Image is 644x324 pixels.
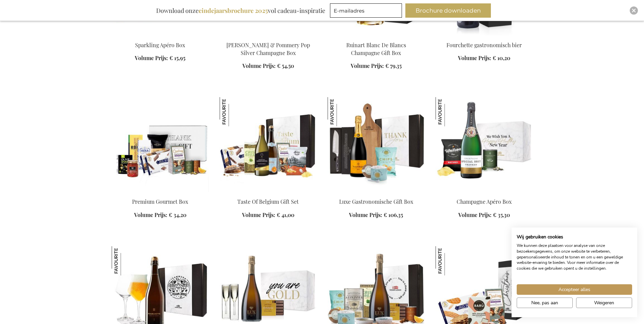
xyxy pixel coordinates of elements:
span: € 10,20 [493,54,510,61]
span: € 41,00 [277,211,294,218]
a: Volume Prijs: € 106,35 [349,211,403,219]
button: Pas cookie voorkeuren aan [517,298,573,308]
a: Champagne Apéro Box [457,198,512,205]
a: Volume Prijs: € 54,50 [242,62,294,70]
div: Download onze vol cadeau-inspiratie [153,3,328,18]
img: Champagne Apéro Box [436,97,533,192]
span: Volume Prijs: [242,62,276,69]
span: € 35,30 [493,211,510,218]
span: € 34,20 [169,211,186,218]
a: Sweet Delights & Pommery Pop Silver Champagne Box [220,33,317,39]
img: Champagne Apéro Box [436,97,465,126]
a: Premium Gourmet Box [132,198,188,205]
a: Volume Prijs: € 41,00 [242,211,294,219]
span: Volume Prijs: [351,62,384,69]
span: Nee, pas aan [531,299,558,306]
button: Alle cookies weigeren [576,298,632,308]
button: Accepteer alle cookies [517,284,632,295]
a: [PERSON_NAME] & Pommery Pop Silver Champagne Box [226,41,310,56]
a: Taste Of Belgium Gift Set [237,198,299,205]
img: Premium Gourmet Box [112,97,209,192]
span: Volume Prijs: [242,211,275,218]
img: Luxury Culinary Gift Box [328,97,425,192]
span: € 15,95 [169,54,185,61]
div: Close [630,6,638,15]
a: Volume Prijs: € 10,20 [458,54,510,62]
a: Fourchette beer 75 cl [436,33,533,39]
a: Volume Prijs: € 15,95 [135,54,185,62]
a: Luxe Gastronomische Gift Box [339,198,413,205]
input: E-mailadres [330,3,402,18]
p: We kunnen deze plaatsen voor analyse van onze bezoekersgegevens, om onze website te verbeteren, g... [517,243,632,271]
h2: Wij gebruiken cookies [517,234,632,240]
button: Brochure downloaden [405,3,491,18]
span: Volume Prijs: [135,54,168,61]
a: Sparkling Apéro Box [135,41,185,49]
img: Close [632,8,636,13]
a: Fourchette gastronomisch bier [446,41,522,49]
a: Luxury Culinary Gift Box Luxe Gastronomische Gift Box [328,190,425,196]
span: € 54,50 [277,62,294,69]
span: Volume Prijs: [458,54,491,61]
img: Luxe Gastronomische Gift Box [328,97,357,126]
a: Ruinart Blanc De Blancs Champagne Gift Box [346,41,406,56]
a: Champagne Apéro Box Champagne Apéro Box [436,190,533,196]
a: Premium Gourmet Box [112,190,209,196]
b: eindejaarsbrochure 2025 [199,6,268,15]
form: marketing offers and promotions [330,3,404,20]
a: Ruinart Blanc De Blancs Champagne Gift Box [328,33,425,39]
img: Fourchette Bier Gift Box [112,246,141,275]
img: Chocolate Temptations Box [436,246,465,275]
span: Weigeren [594,299,614,306]
img: Taste Of Belgium Gift Set [220,97,317,192]
a: Volume Prijs: € 34,20 [134,211,186,219]
a: Taste Of Belgium Gift Set Taste Of Belgium Gift Set [220,190,317,196]
a: Sparkling Apero Box [112,33,209,39]
span: Accepteer alles [558,286,590,293]
a: Volume Prijs: € 79,35 [351,62,402,70]
a: Volume Prijs: € 35,30 [458,211,510,219]
span: Volume Prijs: [458,211,492,218]
span: Volume Prijs: [349,211,382,218]
span: € 79,35 [385,62,402,69]
span: € 106,35 [384,211,403,218]
img: Taste Of Belgium Gift Set [220,97,249,126]
span: Volume Prijs: [134,211,167,218]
